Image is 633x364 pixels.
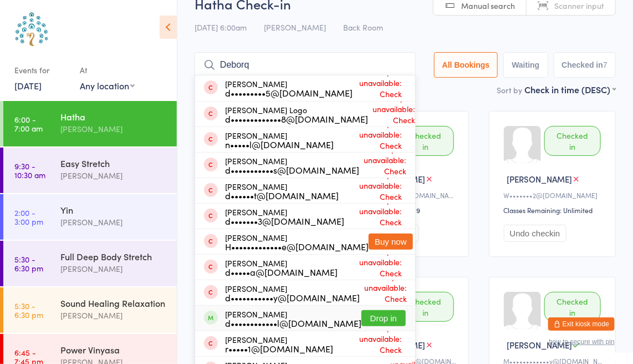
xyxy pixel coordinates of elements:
[3,241,177,286] a: 5:30 -6:30 pmFull Deep Body Stretch[PERSON_NAME]
[368,89,418,139] span: Drop-in unavailable: Check membership
[343,22,383,33] span: Back Room
[14,301,43,319] time: 5:30 - 6:30 pm
[360,268,410,318] span: Drop-in unavailable: Check membership
[60,309,167,322] div: [PERSON_NAME]
[225,344,333,353] div: r•••••1@[DOMAIN_NAME]
[225,242,369,251] div: H•••••••••••••e@[DOMAIN_NAME]
[544,292,601,322] div: Checked in
[225,208,344,225] div: [PERSON_NAME]
[369,234,413,250] button: Buy now
[353,63,405,113] span: Drop-in unavailable: Check membership
[225,191,339,200] div: d••••••t@[DOMAIN_NAME]
[3,101,177,146] a: 6:00 -7:00 amHatha[PERSON_NAME]
[60,110,167,123] div: Hatha
[14,115,43,133] time: 6:00 - 7:00 am
[225,318,361,327] div: d••••••••••••l@[DOMAIN_NAME]
[549,338,615,346] button: how to secure with pin
[60,123,167,135] div: [PERSON_NAME]
[225,310,361,327] div: [PERSON_NAME]
[3,194,177,240] a: 2:00 -3:00 pmYin[PERSON_NAME]
[60,204,167,216] div: Yin
[225,114,368,123] div: d•••••••••••••8@[DOMAIN_NAME]
[225,131,334,149] div: [PERSON_NAME]
[225,284,360,302] div: [PERSON_NAME]
[3,287,177,333] a: 5:30 -6:30 pmSound Healing Relaxation[PERSON_NAME]
[225,267,338,276] div: d•••••a@[DOMAIN_NAME]
[339,166,405,216] span: Drop-in unavailable: Check membership
[359,140,409,190] span: Drop-in unavailable: Check membership
[80,79,135,92] div: Any location
[60,343,167,356] div: Power Vinyasa
[14,161,45,179] time: 9:30 - 10:30 am
[338,242,405,292] span: Drop-in unavailable: Check membership
[504,225,566,242] button: Undo checkin
[524,83,616,95] div: Check in time (DESC)
[361,310,406,326] button: Drop in
[548,317,615,331] button: Exit kiosk mode
[60,262,167,275] div: [PERSON_NAME]
[544,126,601,156] div: Checked in
[225,182,339,200] div: [PERSON_NAME]
[334,115,405,165] span: Drop-in unavailable: Check membership
[195,22,247,33] span: [DATE] 6:00am
[60,157,167,169] div: Easy Stretch
[225,105,368,123] div: [PERSON_NAME] Logo
[14,255,43,272] time: 5:30 - 6:30 pm
[60,216,167,229] div: [PERSON_NAME]
[14,208,43,226] time: 2:00 - 3:00 pm
[225,233,369,251] div: [PERSON_NAME]
[60,297,167,309] div: Sound Healing Relaxation
[225,216,344,225] div: d•••••••3@[DOMAIN_NAME]
[225,293,360,302] div: d•••••••••••y@[DOMAIN_NAME]
[504,190,604,200] div: W•••••••2@[DOMAIN_NAME]
[554,52,616,78] button: Checked in7
[503,52,548,78] button: Waiting
[504,205,604,215] div: Classes Remaining: Unlimited
[397,292,453,322] div: Checked in
[80,61,135,79] div: At
[195,52,416,78] input: Search
[225,88,353,97] div: d•••••••••5@[DOMAIN_NAME]
[14,79,42,92] a: [DATE]
[225,156,359,174] div: [PERSON_NAME]
[225,335,333,353] div: [PERSON_NAME]
[603,60,608,69] div: 7
[397,126,453,156] div: Checked in
[344,191,405,241] span: Drop-in unavailable: Check membership
[264,22,326,33] span: [PERSON_NAME]
[507,339,573,351] span: [PERSON_NAME]
[60,250,167,262] div: Full Deep Body Stretch
[507,173,573,185] span: [PERSON_NAME]
[225,259,338,276] div: [PERSON_NAME]
[225,140,334,149] div: n•••••l@[DOMAIN_NAME]
[3,148,177,193] a: 9:30 -10:30 amEasy Stretch[PERSON_NAME]
[11,8,53,50] img: Australian School of Meditation & Yoga
[225,79,353,97] div: [PERSON_NAME]
[497,84,522,95] label: Sort by
[225,165,359,174] div: d•••••••••••s@[DOMAIN_NAME]
[434,52,498,78] button: All Bookings
[14,61,69,79] div: Events for
[60,169,167,182] div: [PERSON_NAME]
